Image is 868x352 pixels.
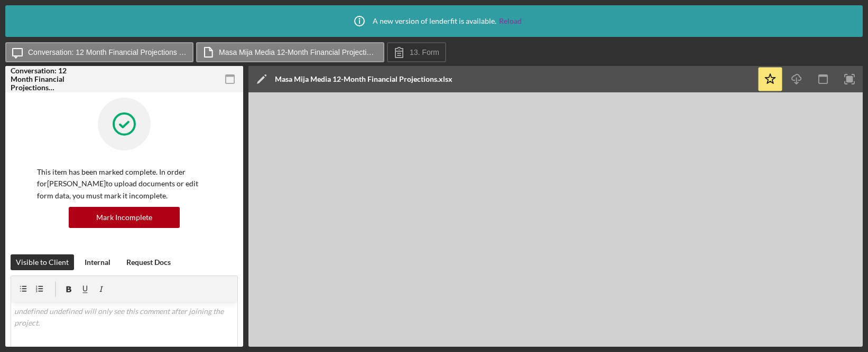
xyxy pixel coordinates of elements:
[85,254,110,270] div: Internal
[410,48,439,56] label: 13. Form
[387,42,446,62] button: 13. Form
[346,8,522,34] div: A new version of lenderfit is available.
[96,207,152,228] div: Mark Incomplete
[79,254,116,270] button: Internal
[219,48,377,56] label: Masa Mija Media 12-Month Financial Projections.xlsx
[11,66,85,92] div: Conversation: 12 Month Financial Projections ([PERSON_NAME])
[69,207,180,228] button: Mark Incomplete
[499,17,522,25] a: Reload
[832,306,857,331] iframe: Intercom live chat
[5,42,193,62] button: Conversation: 12 Month Financial Projections ([PERSON_NAME])
[16,254,69,270] div: Visible to Client
[121,254,176,270] button: Request Docs
[248,92,863,347] iframe: Document Preview
[126,254,171,270] div: Request Docs
[196,42,384,62] button: Masa Mija Media 12-Month Financial Projections.xlsx
[11,254,74,270] button: Visible to Client
[28,48,187,56] label: Conversation: 12 Month Financial Projections ([PERSON_NAME])
[275,75,453,83] div: Masa Mija Media 12-Month Financial Projections.xlsx
[37,166,211,202] p: This item has been marked complete. In order for [PERSON_NAME] to upload documents or edit form d...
